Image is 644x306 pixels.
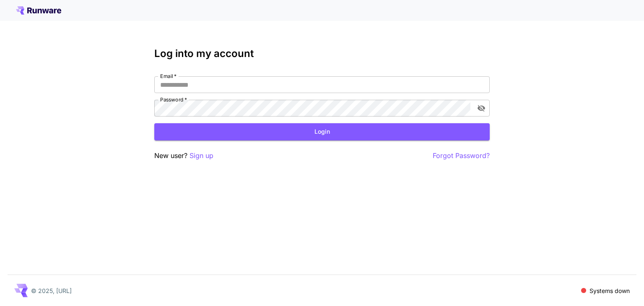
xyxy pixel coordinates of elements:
[589,286,630,295] p: Systems down
[154,123,490,140] button: Login
[154,48,490,60] h3: Log into my account
[190,150,213,161] button: Sign up
[474,101,489,116] button: toggle password visibility
[31,286,72,295] p: © 2025, [URL]
[154,150,213,161] p: New user?
[160,96,187,103] label: Password
[160,73,177,80] label: Email
[433,150,490,161] button: Forgot Password?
